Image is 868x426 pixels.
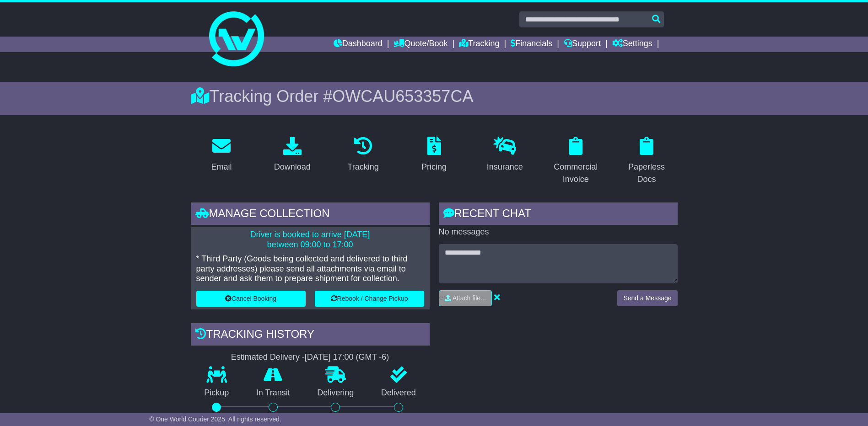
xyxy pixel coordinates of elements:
[211,161,232,173] div: Email
[191,202,430,227] div: Manage collection
[459,37,499,52] a: Tracking
[616,133,678,189] a: Paperless Docs
[545,133,607,189] a: Commercial Invoice
[268,133,317,176] a: Download
[421,161,447,173] div: Pricing
[617,290,677,306] button: Send a Message
[243,388,304,398] p: In Transit
[487,161,523,173] div: Insurance
[564,37,601,52] a: Support
[304,388,368,398] p: Delivering
[439,202,678,227] div: RECENT CHAT
[622,161,672,186] div: Paperless Docs
[612,37,652,52] a: Settings
[191,352,430,362] div: Estimated Delivery -
[511,37,552,52] a: Financials
[191,323,430,348] div: Tracking history
[196,291,306,307] button: Cancel Booking
[305,352,389,362] div: [DATE] 17:00 (GMT -6)
[332,87,473,106] span: OWCAU653357CA
[341,133,384,176] a: Tracking
[415,133,453,176] a: Pricing
[274,161,311,173] div: Download
[196,254,424,284] p: * Third Party (Goods being collected and delivered to third party addresses) please send all atta...
[191,86,678,106] div: Tracking Order #
[439,227,678,237] p: No messages
[315,291,424,307] button: Rebook / Change Pickup
[367,388,430,398] p: Delivered
[334,37,383,52] a: Dashboard
[205,133,237,176] a: Email
[394,37,447,52] a: Quote/Book
[196,230,424,250] p: Driver is booked to arrive [DATE] between 09:00 to 17:00
[149,415,281,423] span: © One World Courier 2025. All rights reserved.
[551,161,601,186] div: Commercial Invoice
[191,388,243,398] p: Pickup
[481,133,529,176] a: Insurance
[347,161,378,173] div: Tracking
